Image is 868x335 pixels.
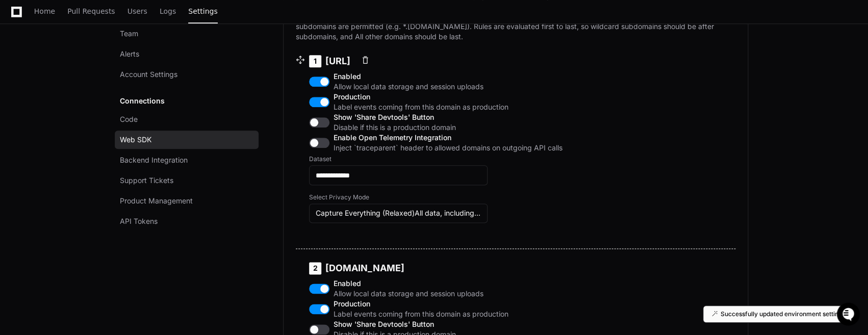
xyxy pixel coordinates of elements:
div: 1 [309,55,321,67]
iframe: Open customer support [835,301,863,329]
img: PlayerZero [10,10,31,31]
a: Powered byPylon [72,107,123,115]
span: Label events coming from this domain as production [334,309,563,319]
span: Web SDK [120,135,151,145]
span: Inject `traceparent` header to allowed domains on outgoing API calls [334,143,563,153]
button: Start new chat [173,79,186,91]
span: Allow local data storage and session uploads [334,289,563,299]
div: 2 [309,262,321,274]
span: Product Management [120,196,193,206]
span: Enabled [334,71,563,82]
span: Settings [188,8,217,14]
span: Capture Everything (Relaxed)All data, including text and inputs, is recorded without modification... [316,209,819,217]
a: Backend Integration [115,151,259,169]
span: Enable Open Telemetry Integration [334,133,563,143]
h5: [URL] [309,55,563,67]
span: Disable if this is a production domain [334,122,563,133]
p: Successfully updated environment settings! [721,310,847,318]
span: Code [120,114,138,124]
a: Web SDK [115,131,259,149]
span: Allow local data storage and session uploads [334,82,563,92]
a: Team [115,24,259,43]
div: We're offline, we'll be back soon [35,86,133,94]
h5: [DOMAIN_NAME] [309,262,563,274]
span: Support Tickets [120,175,173,186]
img: 1736555170064-99ba0984-63c1-480f-8ee9-699278ef63ed [10,76,29,94]
p: Restrict recording for specified domains. Subdomains (e.g. [DOMAIN_NAME], [DOMAIN_NAME]) are requ... [296,11,735,42]
span: Pull Requests [67,8,115,14]
span: API Tokens [120,216,158,226]
span: Production [334,92,563,102]
span: Show 'Share Devtools' Button [334,112,563,122]
a: Support Tickets [115,171,259,190]
span: Show 'Share Devtools' Button [334,319,563,329]
div: Start new chat [35,76,167,86]
span: Production [334,299,563,309]
a: Alerts [115,45,259,63]
label: Dataset [309,155,563,163]
span: Pylon [101,107,123,115]
span: Enabled [334,278,563,289]
label: Select Privacy Mode [309,193,563,201]
span: Account Settings [120,69,177,80]
span: Label events coming from this domain as production [334,102,563,112]
div: Welcome [10,41,186,57]
a: Code [115,110,259,128]
a: Product Management [115,192,259,210]
span: Alerts [120,49,139,59]
span: Home [34,8,55,14]
span: Backend Integration [120,155,188,165]
span: Users [127,8,147,14]
span: Team [120,29,138,39]
a: API Tokens [115,212,259,230]
a: Account Settings [115,65,259,84]
span: Logs [160,8,176,14]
